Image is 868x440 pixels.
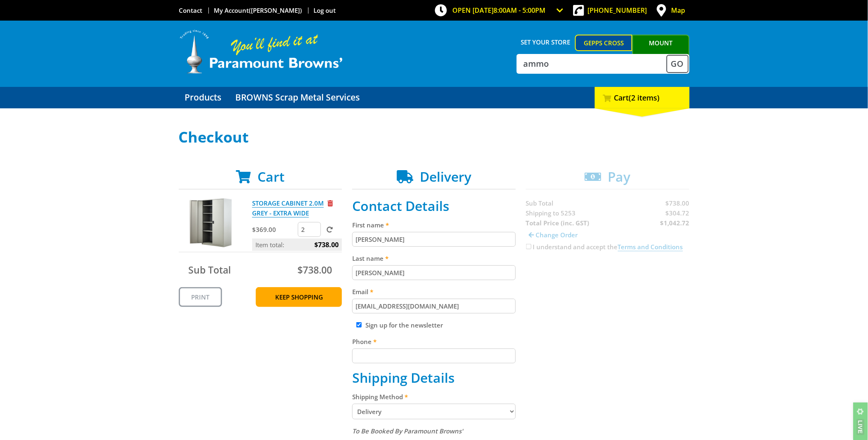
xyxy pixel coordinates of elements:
[249,6,302,14] span: ([PERSON_NAME])
[252,239,342,251] p: Item total:
[352,299,516,314] input: Please enter your email address.
[352,337,516,346] label: Phone
[179,87,228,108] a: Go to the Products page
[857,419,865,435] span: Live
[453,6,546,15] span: OPEN [DATE]
[494,6,546,15] span: 8:00am - 5:00pm
[667,55,689,73] button: Go
[257,168,285,185] span: Cart
[179,129,690,145] h1: Checkout
[256,287,342,307] a: Keep Shopping
[420,168,471,185] span: Delivery
[629,93,660,103] span: (2 items)
[314,6,336,14] a: Log out
[189,263,231,276] span: Sub Total
[352,392,516,402] label: Shipping Method
[352,427,463,435] em: To Be Booked By Paramount Browns'
[314,239,339,251] span: $738.00
[854,403,868,440] button: Tool menu
[187,198,236,248] img: STORAGE CABINET 2.0M GREY - EXTRA WIDE
[352,404,516,419] select: Please select a shipping method.
[214,6,302,14] a: Go to the My Account page
[352,265,516,280] input: Please enter your last name.
[595,87,690,108] div: Cart
[179,6,203,14] a: Go to the Contact page
[517,55,667,73] input: Search
[352,253,516,263] label: Last name
[179,287,222,307] a: Print
[252,199,324,218] a: STORAGE CABINET 2.0M GREY - EXTRA WIDE
[352,287,516,297] label: Email
[352,232,516,247] input: Please enter your first name.
[328,199,333,207] a: Remove from cart
[632,35,690,66] a: Mount [PERSON_NAME]
[517,35,576,49] span: Set your store
[365,321,443,329] label: Sign up for the newsletter
[352,220,516,230] label: First name
[252,225,296,234] p: $369.00
[854,403,868,440] section: Better navigator - Live page
[352,349,516,363] input: Please enter your telephone number.
[352,198,516,214] h2: Contact Details
[179,29,344,75] img: Paramount Browns'
[229,87,366,108] a: Go to the BROWNS Scrap Metal Services page
[352,370,516,386] h2: Shipping Details
[297,263,332,276] span: $738.00
[575,35,632,51] a: Gepps Cross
